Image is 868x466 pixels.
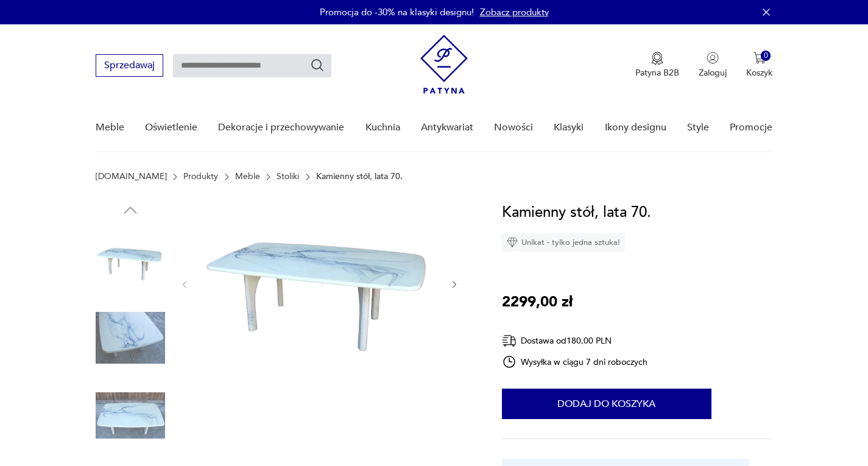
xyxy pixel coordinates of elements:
a: Oświetlenie [145,104,197,151]
p: Kamienny stół, lata 70. [316,172,403,182]
a: Zobacz produkty [480,6,549,18]
a: [DOMAIN_NAME] [96,172,167,182]
button: Zaloguj [699,52,727,79]
a: Promocje [730,104,772,151]
img: Ikonka użytkownika [707,52,719,64]
a: Style [687,104,709,151]
p: Patyna B2B [635,67,679,79]
a: Meble [235,172,260,182]
a: Nowości [494,104,533,151]
img: Ikona koszyka [753,52,766,64]
button: Sprzedawaj [96,54,163,77]
p: Koszyk [746,67,772,79]
a: Stoliki [277,172,299,182]
p: Zaloguj [699,67,727,79]
img: Patyna - sklep z meblami i dekoracjami vintage [420,35,468,94]
a: Kuchnia [365,104,400,151]
img: Ikona diamentu [507,237,518,248]
img: Zdjęcie produktu Kamienny stół, lata 70. [96,225,165,295]
img: Zdjęcie produktu Kamienny stół, lata 70. [96,303,165,373]
a: Produkty [183,172,218,182]
div: 0 [761,51,771,61]
button: 0Koszyk [746,52,772,79]
img: Zdjęcie produktu Kamienny stół, lata 70. [202,201,437,365]
a: Dekoracje i przechowywanie [218,104,344,151]
h1: Kamienny stół, lata 70. [502,201,651,224]
button: Szukaj [310,58,325,72]
img: Ikona medalu [651,52,663,65]
img: Ikona dostawy [502,333,517,348]
button: Patyna B2B [635,52,679,79]
div: Dostawa od 180,00 PLN [502,333,648,348]
a: Ikony designu [605,104,666,151]
a: Sprzedawaj [96,62,163,71]
a: Klasyki [554,104,584,151]
button: Dodaj do koszyka [502,389,711,419]
a: Meble [96,104,124,151]
p: Promocja do -30% na klasyki designu! [320,6,474,18]
p: 2299,00 zł [502,291,573,314]
a: Ikona medaluPatyna B2B [635,52,679,79]
img: Zdjęcie produktu Kamienny stół, lata 70. [96,381,165,450]
div: Unikat - tylko jedna sztuka! [502,233,625,252]
div: Wysyłka w ciągu 7 dni roboczych [502,355,648,369]
a: Antykwariat [421,104,473,151]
